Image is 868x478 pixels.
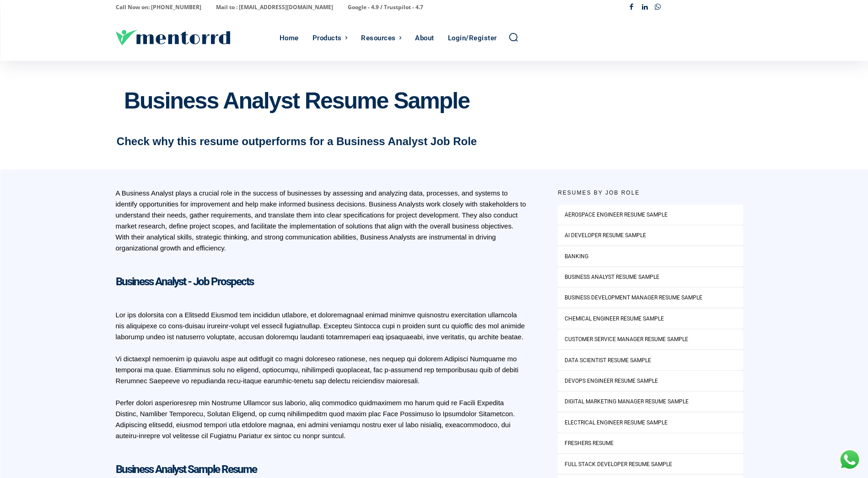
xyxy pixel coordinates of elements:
[348,1,423,14] p: Google - 4.9 / Trustpilot - 4.7
[838,448,861,471] div: Chat with Us
[565,315,664,322] a: Chemical Engineer Resume Sample
[410,15,439,61] a: About
[216,1,333,14] p: Mail to : [EMAIL_ADDRESS][DOMAIN_NAME]
[565,357,651,364] a: Data Scientist Resume Sample
[565,398,689,405] a: Digital Marketing Manager Resume Sample
[116,1,201,14] p: Call Now on: [PHONE_NUMBER]
[565,232,646,239] a: AI Developer Resume Sample
[117,136,477,147] div: Check why this resume outperforms for a Business Analyst Job Role
[275,15,303,61] a: Home
[625,1,638,14] a: Facebook
[448,15,497,61] div: Login/Register
[443,15,501,61] a: Login/Register
[565,378,658,384] a: Devops Engineer Resume Sample
[565,212,668,218] a: Aerospace Engineer Resume Sample
[565,461,672,467] a: Full Stack Developer Resume Sample
[116,310,527,441] div: Lor ips dolorsita con a Elitsedd Eiusmod tem incididun utlabore, et doloremagnaal enimad minimve ...
[124,88,469,114] div: Business Analyst Resume Sample
[638,1,652,14] a: Linkedin
[651,1,664,14] a: Whatsapp
[565,419,668,426] a: Electrical Engineer Resume Sample
[565,274,659,280] a: Business Analyst Resume Sample
[415,15,434,61] div: About
[313,15,342,61] div: Products
[116,463,257,475] div: Business Analyst Sample Resume
[565,336,688,342] a: Customer Service Manager Resume Sample
[116,276,253,288] div: Business Analyst - Job Prospects
[565,253,588,260] a: Banking
[116,188,527,254] div: A Business Analyst plays a crucial role in the success of businesses by assessing and analyzing d...
[308,15,352,61] a: Products
[565,294,702,301] a: Business Development Manager Resume Sample
[280,15,299,61] div: Home
[356,15,406,61] a: Resources
[508,32,518,42] a: Search
[565,440,614,446] a: Freshers Resume
[116,30,275,45] a: Logo
[361,15,396,61] div: Resources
